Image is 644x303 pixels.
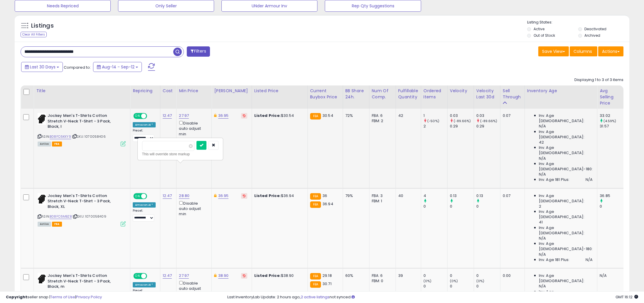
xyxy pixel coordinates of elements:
strong: Copyright [6,294,27,300]
div: Num of Comp. [372,88,393,100]
div: 0.03 [476,113,500,118]
small: (0%) [476,279,485,283]
div: 39 [398,273,416,278]
label: Active [534,26,544,31]
label: Out of Stock [534,33,555,38]
div: 42 [398,113,416,118]
div: $38.90 [254,273,303,278]
div: FBA: 3 [372,193,391,198]
small: FBA [310,273,321,280]
span: Inv. Age [DEMOGRAPHIC_DATA]: [539,289,593,300]
span: OFF [146,193,156,198]
div: FBM: 1 [372,198,391,204]
div: Preset: [133,209,156,222]
div: 0 [423,204,447,209]
span: Last 30 Days [30,64,56,70]
div: Listed Price [254,88,305,94]
span: Inv. Age [DEMOGRAPHIC_DATA]-180: [539,241,593,252]
div: Sell Through [503,88,522,100]
div: FBM: 0 [372,278,391,284]
span: 2025-10-13 16:12 GMT [616,294,638,300]
div: 0.03 [450,113,474,118]
div: 0 [450,284,474,289]
a: B08FC6KKY9 [50,134,71,139]
span: ON [134,193,141,198]
div: 0 [476,284,500,289]
small: (-89.66%) [454,119,471,123]
span: 41 [539,220,543,225]
div: seller snap | | [6,294,102,300]
div: FBA: 6 [372,113,391,118]
div: $30.54 [254,113,303,118]
div: Title [36,88,128,94]
div: [PERSON_NAME] [214,88,249,94]
div: 31.57 [600,124,623,129]
b: Jockey Men's T-Shirts Cotton Stretch V-Neck T-Shirt - 3 Pack, Black, l [48,113,119,131]
div: Velocity [450,88,471,94]
div: 2 [423,124,447,129]
a: Terms of Use [50,294,75,300]
div: ASIN: [38,113,126,146]
span: N/A [586,257,593,262]
label: Archived [584,33,600,38]
b: Listed Price: [254,193,281,198]
a: 36.95 [218,193,229,199]
span: Inv. Age [DEMOGRAPHIC_DATA]: [539,145,593,156]
div: Amazon AI * [133,282,156,287]
div: 0.13 [450,193,474,198]
a: 36.95 [218,113,229,119]
div: Inventory Age [527,88,595,94]
b: Jockey Men's T-Shirts Cotton Stretch V-Neck T-Shirt - 3 Pack, Black, m [48,273,119,291]
div: Last InventoryLab Update: 2 hours ago, not synced. [227,294,638,300]
div: 1 [423,113,447,118]
a: 27.97 [179,273,189,279]
div: Ordered Items [423,88,445,100]
div: Min Price [179,88,209,94]
div: Disable auto adjust min [179,280,207,297]
span: Inv. Age [DEMOGRAPHIC_DATA]: [539,273,593,284]
span: Inv. Age [DEMOGRAPHIC_DATA]: [539,129,593,140]
span: Columns [574,48,592,54]
span: Inv. Age [DEMOGRAPHIC_DATA]: [539,193,593,204]
b: Listed Price: [254,113,281,118]
h5: Listings [31,22,54,30]
div: 0 [476,273,500,278]
small: (0%) [423,279,432,283]
span: N/A [539,284,546,289]
div: Preset: [133,289,156,302]
div: 0 [476,204,500,209]
span: Inv. Age [DEMOGRAPHIC_DATA]: [539,113,593,124]
a: 38.90 [218,273,229,279]
div: 79% [345,193,365,198]
small: (-89.66%) [480,119,497,123]
div: 60% [345,273,365,278]
button: Save View [538,46,569,56]
span: Inv. Age [DEMOGRAPHIC_DATA]-180: [539,161,593,172]
div: Repricing [133,88,158,94]
div: 0.13 [476,193,500,198]
div: 0 [423,273,447,278]
span: Aug-14 - Sep-12 [102,64,134,70]
span: 42 [539,140,544,145]
span: OFF [146,114,156,119]
div: 0.00 [503,273,520,278]
a: B08FC6MBZB [50,214,72,219]
span: Inv. Age [DEMOGRAPHIC_DATA]: [539,209,593,220]
div: N/A [600,273,619,278]
span: | SKU: 1070058409 [73,214,106,219]
span: Inv. Age [DEMOGRAPHIC_DATA]: [539,225,593,236]
small: FBA [310,281,321,288]
small: FBA [310,201,321,208]
a: 12.47 [163,113,172,119]
b: Listed Price: [254,273,281,278]
a: 12.47 [163,273,172,279]
b: Jockey Men's T-Shirts Cotton Stretch V-Neck T-Shirt - 3 Pack, Black, XL [48,193,119,211]
span: N/A [539,236,546,241]
div: 36.85 [600,193,623,198]
div: 0.29 [450,124,474,129]
a: 28.80 [179,193,189,199]
button: Columns [570,46,597,56]
span: FBA [52,142,62,147]
div: 0 [450,273,474,278]
div: Avg Selling Price [600,88,621,106]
